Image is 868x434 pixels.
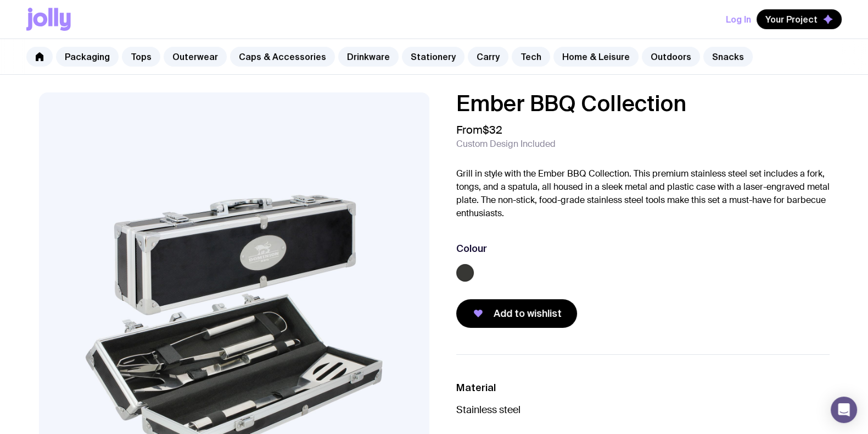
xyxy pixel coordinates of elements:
span: Your Project [765,14,817,25]
span: Custom Design Included [456,139,556,150]
a: Stationery [402,47,464,67]
button: Log In [726,9,751,29]
a: Tech [512,47,550,67]
div: Open Intercom Messenger [831,397,857,423]
a: Drinkware [338,47,399,67]
p: Stainless steel [456,403,830,416]
a: Caps & Accessories [230,47,335,67]
a: Packaging [56,47,119,67]
a: Home & Leisure [553,47,639,67]
a: Outdoors [642,47,700,67]
a: Tops [122,47,160,67]
a: Snacks [703,47,753,67]
p: Grill in style with the Ember BBQ Collection. This premium stainless steel set includes a fork, t... [456,167,830,220]
span: Add to wishlist [494,307,562,320]
h1: Ember BBQ Collection [456,92,830,114]
button: Add to wishlist [456,299,577,328]
h3: Colour [456,242,487,255]
span: From [456,123,502,136]
button: Your Project [757,9,842,29]
a: Carry [468,47,508,67]
a: Outerwear [164,47,227,67]
span: $32 [483,123,502,137]
h3: Material [456,381,830,394]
